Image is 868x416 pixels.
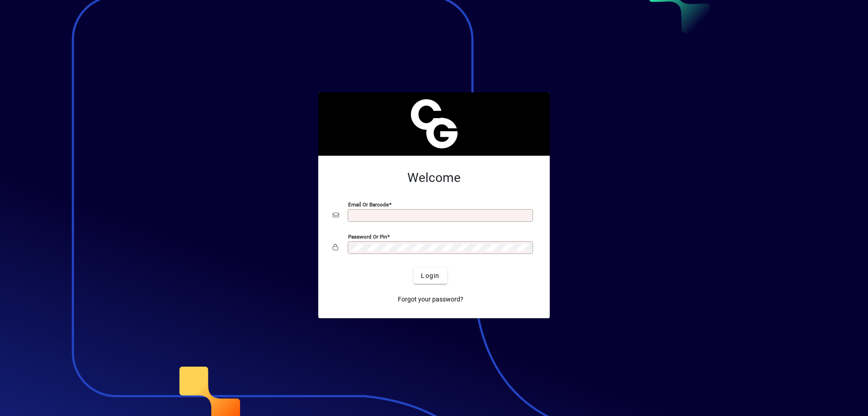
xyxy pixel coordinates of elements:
mat-label: Email or Barcode [348,201,389,208]
h2: Welcome [333,170,535,186]
span: Login [421,271,439,281]
mat-label: Password or Pin [348,234,387,240]
a: Forgot your password? [394,291,467,307]
span: Forgot your password? [398,295,463,304]
button: Login [414,268,447,284]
